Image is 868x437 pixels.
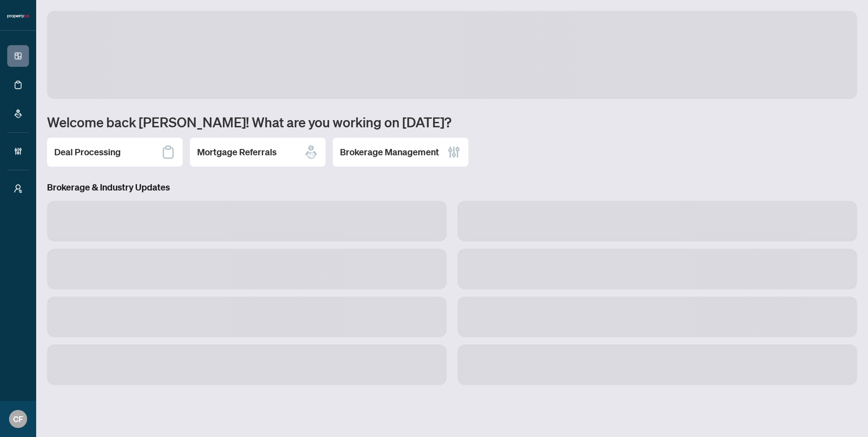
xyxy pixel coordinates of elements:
[13,413,23,425] span: CF
[47,181,857,194] h3: Brokerage & Industry Updates
[14,184,23,193] span: user-switch
[197,146,277,158] h2: Mortgage Referrals
[7,14,29,19] img: logo
[54,146,121,158] h2: Deal Processing
[340,146,439,158] h2: Brokerage Management
[47,113,857,130] h1: Welcome back [PERSON_NAME]! What are you working on [DATE]?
